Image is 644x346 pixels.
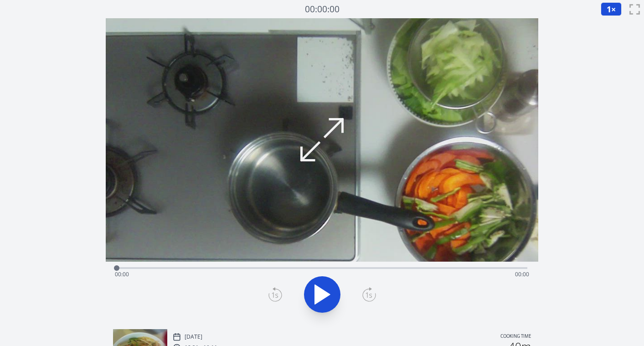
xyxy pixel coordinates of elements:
[607,4,611,15] span: 1
[515,270,529,278] span: 00:00
[601,2,622,16] button: 1×
[305,3,340,16] a: 00:00:00
[500,333,531,341] p: Cooking time
[185,333,202,341] p: [DATE]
